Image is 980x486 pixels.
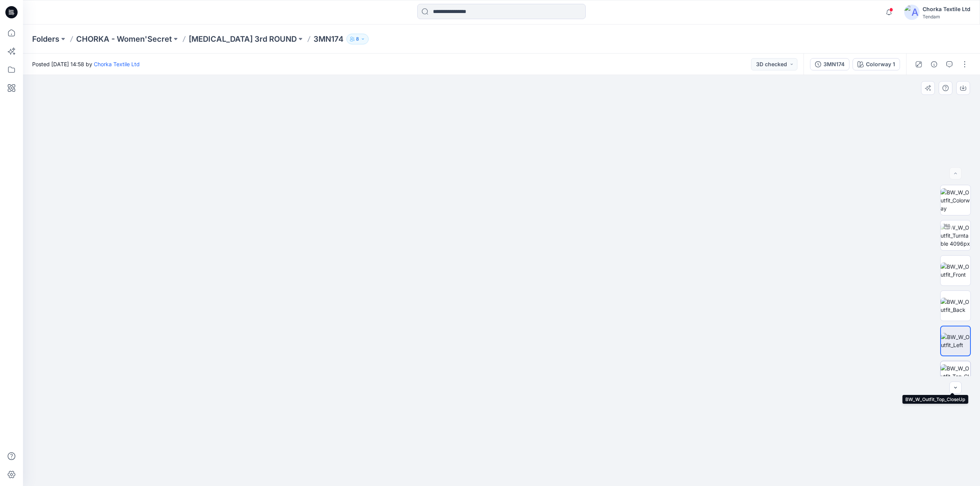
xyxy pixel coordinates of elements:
button: Details [928,58,940,70]
button: Colorway 1 [853,58,900,70]
div: Chorka Textile Ltd [923,5,970,14]
img: BW_W_Outfit_Back [941,298,970,314]
a: Chorka Textile Ltd [94,61,140,67]
img: BW_W_Outfit_Front [941,263,970,279]
div: Tendam [923,14,970,20]
img: avatar [904,5,920,20]
img: BW_W_Outfit_Turntable 4096px [941,223,970,248]
button: 3MN174 [810,58,849,70]
a: Folders [32,34,59,44]
p: 3MN174 [314,34,343,44]
img: BW_W_Outfit_Left [941,333,970,349]
a: [MEDICAL_DATA] 3rd ROUND [189,34,297,44]
p: 8 [356,35,359,43]
img: BW_W_Outfit_Colorway [941,188,970,212]
img: BW_W_Outfit_Top_CloseUp [941,364,970,388]
span: Posted [DATE] 14:58 by [32,60,140,68]
div: 3MN174 [823,60,844,68]
div: Colorway 1 [866,60,895,68]
button: 8 [346,34,369,44]
a: CHORKA - Women'Secret [76,34,172,44]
